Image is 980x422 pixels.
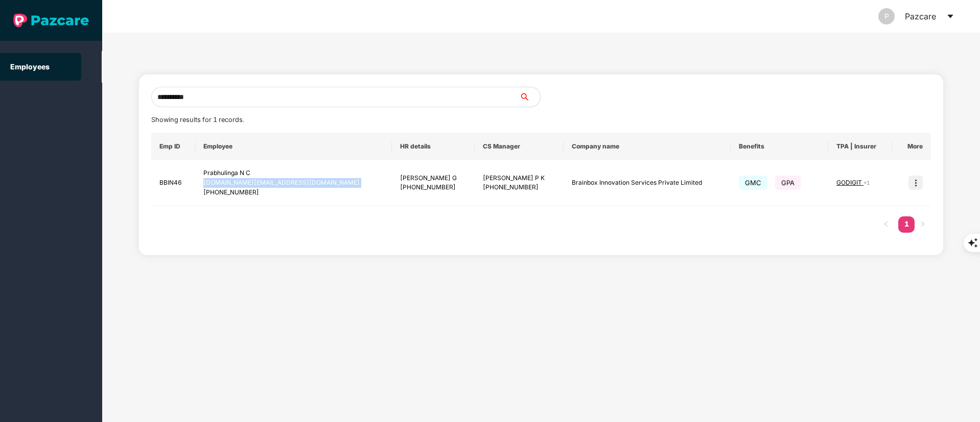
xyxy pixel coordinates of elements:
div: [PERSON_NAME] G [400,173,467,183]
td: BBIN46 [151,160,195,206]
div: [PHONE_NUMBER] [203,188,384,197]
th: TPA | Insurer [828,133,892,160]
span: GODIGIT [836,179,864,186]
span: search [519,93,540,101]
span: right [920,221,926,227]
div: [PERSON_NAME] P K [483,173,555,183]
div: Prabhulinga N C [203,168,384,178]
div: [DOMAIN_NAME][EMAIL_ADDRESS][DOMAIN_NAME] [203,178,384,188]
span: GPA [775,176,801,190]
div: [PHONE_NUMBER] [483,183,555,192]
a: 1 [898,216,915,232]
span: caret-down [946,12,954,20]
img: icon [908,176,923,190]
th: CS Manager [475,133,564,160]
li: Next Page [915,216,931,233]
span: + 1 [864,180,870,186]
th: Benefits [731,133,828,160]
div: [PHONE_NUMBER] [400,183,467,192]
th: More [892,133,931,160]
th: HR details [392,133,475,160]
th: Emp ID [151,133,195,160]
span: left [883,221,889,227]
a: Employees [10,62,50,71]
th: Employee [195,133,392,160]
span: Showing results for 1 records. [151,116,244,123]
button: search [519,87,541,107]
span: P [884,8,889,24]
li: 1 [898,216,915,233]
span: GMC [739,176,767,190]
th: Company name [564,133,731,160]
td: Brainbox Innovation Services Private Limited [564,160,731,206]
button: right [915,216,931,233]
li: Previous Page [878,216,894,233]
button: left [878,216,894,233]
